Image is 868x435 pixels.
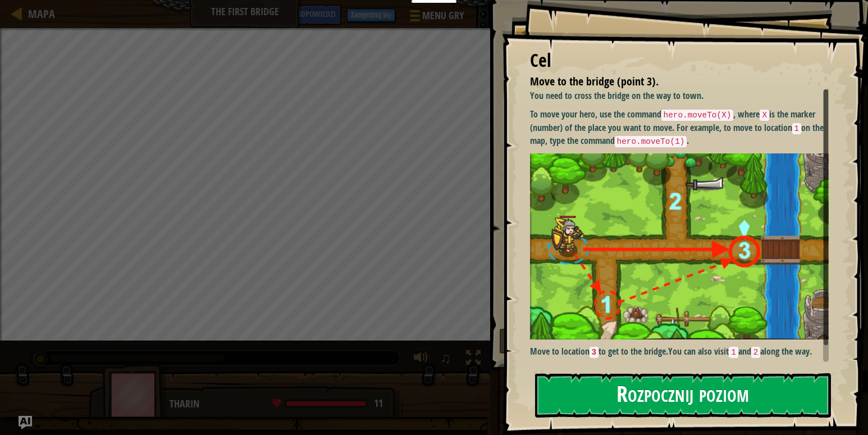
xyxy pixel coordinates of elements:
[530,89,838,102] p: You need to cross the bridge on the way to town.
[19,416,32,429] button: Ask AI
[535,373,832,418] button: Rozpocznij poziom
[262,8,281,19] span: Ask AI
[257,4,287,25] button: Ask AI
[760,110,769,121] code: X
[499,328,852,354] button: Uruchom
[590,347,599,358] code: 3
[530,74,659,89] span: Move to the bridge (point 3).
[661,110,734,121] code: hero.moveTo(X)
[28,6,55,21] span: Mapa
[530,345,838,359] p: You can also visit and along the way.
[530,345,669,357] strong: Move to location to get to the bridge.
[347,8,395,22] button: Zarejestruj się
[530,153,838,339] img: M7l1b
[530,48,829,74] div: Cel
[422,8,464,23] span: Menu gry
[516,74,826,90] li: Move to the bridge (point 3).
[729,347,738,358] code: 1
[615,136,687,147] code: hero.moveTo(1)
[401,4,470,31] button: Menu gry
[22,6,55,21] a: Mapa
[751,347,761,358] code: 2
[293,8,336,19] span: Podpowiedzi
[530,108,838,148] p: To move your hero, use the command , where is the marker (number) of the place you want to move. ...
[792,123,802,134] code: 1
